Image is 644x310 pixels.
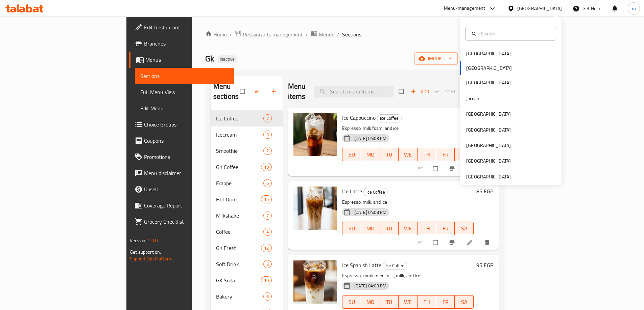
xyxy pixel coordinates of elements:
[263,179,272,187] div: items
[263,131,272,139] div: items
[216,260,263,268] div: Soft Drink
[216,276,261,284] div: GK Soda
[129,35,234,52] a: Branches
[264,229,271,235] span: 4
[409,86,431,97] button: Add
[364,224,377,233] span: MO
[288,81,306,102] h2: Menu items
[261,195,272,203] div: items
[361,222,380,235] button: MO
[342,113,376,123] span: Ice Cappuccino
[211,175,283,191] div: Frappe6
[352,135,389,142] span: [DATE] 04:03 PM
[211,240,283,256] div: GK Fresh12
[129,19,234,35] a: Edit Restaurant
[140,104,229,112] span: Edit Menu
[480,235,496,250] button: delete
[243,30,303,38] span: Restaurants management
[455,148,473,161] button: SA
[216,179,263,187] div: Frappe
[476,187,493,196] h6: 85 EGP
[216,163,261,171] span: GK Coffee
[129,116,234,133] a: Choice Groups
[466,50,511,57] div: [GEOGRAPHIC_DATA]
[439,224,452,233] span: FR
[399,148,417,161] button: WE
[216,195,261,203] span: Hot Drink
[261,277,271,284] span: 10
[311,30,334,39] a: Menus
[130,236,146,245] span: Version:
[261,164,271,170] span: 18
[383,150,396,160] span: TU
[380,295,399,309] button: TU
[444,4,485,12] div: Menu-management
[377,114,401,122] span: Ice Coffee
[466,79,511,86] div: [GEOGRAPHIC_DATA]
[383,262,407,270] span: Ice Coffee
[306,30,308,38] li: /
[235,30,303,39] a: Restaurants management
[216,228,263,236] div: Coffee
[414,52,458,65] button: import
[399,222,417,235] button: WE
[266,84,283,99] button: Add section
[395,85,409,98] span: Select section
[263,147,272,155] div: items
[144,218,229,226] span: Grocery Checklist
[129,165,234,181] a: Menu disclaimer
[211,110,283,126] div: Ice Coffee7
[418,148,436,161] button: TH
[264,115,271,122] span: 7
[420,297,433,307] span: TH
[264,293,271,300] span: 6
[337,30,339,38] li: /
[263,212,272,220] div: items
[401,297,414,307] span: WE
[211,288,283,305] div: Bakery6
[457,150,471,160] span: SA
[429,162,443,175] span: Select to update
[342,222,361,235] button: SU
[383,297,396,307] span: TU
[293,187,337,230] img: Ice Latte
[342,148,361,161] button: SU
[478,30,552,37] input: Search
[216,292,263,301] span: Bakery
[342,30,361,38] span: Sections
[264,132,271,138] span: 3
[293,260,337,304] img: Ice Spanish Latte
[352,283,389,289] span: [DATE] 04:03 PM
[130,248,161,256] span: Get support on:
[264,148,271,154] span: 7
[345,224,358,233] span: SU
[211,224,283,240] div: Coffee4
[314,86,393,97] input: search
[135,100,234,116] a: Edit Menu
[216,131,263,139] span: Icecream
[632,5,636,12] span: m
[411,88,429,95] span: Add
[345,150,358,160] span: SU
[429,236,443,249] span: Select to update
[445,161,461,176] button: Branch-specific-item
[466,126,511,134] div: [GEOGRAPHIC_DATA]
[130,254,173,263] a: Support.OpsPlatform
[431,86,460,97] span: Select section first
[476,260,493,270] h6: 95 EGP
[144,120,229,129] span: Choice Groups
[216,114,263,122] div: Ice Coffee
[457,297,471,307] span: SA
[263,114,272,122] div: items
[263,260,272,268] div: items
[466,173,511,180] div: [GEOGRAPHIC_DATA]
[342,260,381,270] span: Ice Spanish Latte
[144,153,229,161] span: Promotions
[129,197,234,214] a: Coverage Report
[436,148,455,161] button: FR
[129,214,234,230] a: Grocery Checklist
[401,224,414,233] span: WE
